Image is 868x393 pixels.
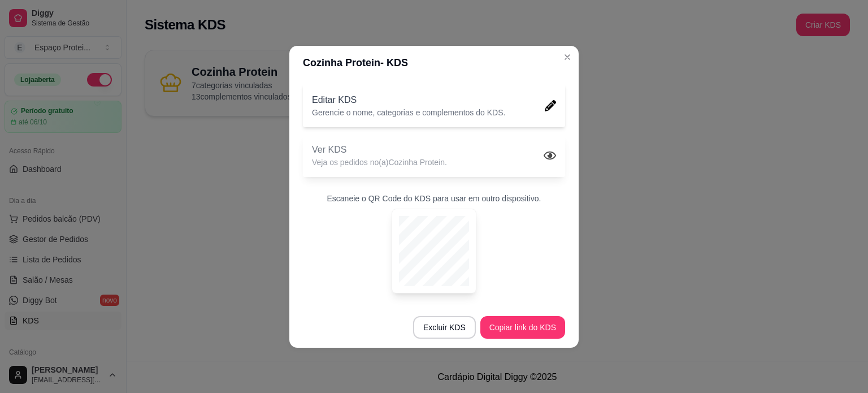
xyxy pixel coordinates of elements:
p: Escaneie o QR Code do KDS para usar em outro dispositivo. [327,193,541,204]
p: Veja os pedidos no(a) Cozinha Protein . [312,157,447,168]
p: Gerencie o nome, categorias e complementos do KDS. [312,107,505,118]
header: Cozinha Protein - KDS [289,46,579,80]
button: Close [558,48,576,66]
button: Excluir KDS [413,316,476,339]
a: Ver KDSVeja os pedidos no(a)Cozinha Protein. [303,134,565,177]
p: Editar KDS [312,93,505,107]
p: Ver KDS [312,143,447,157]
button: Copiar link do KDS [480,316,565,339]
